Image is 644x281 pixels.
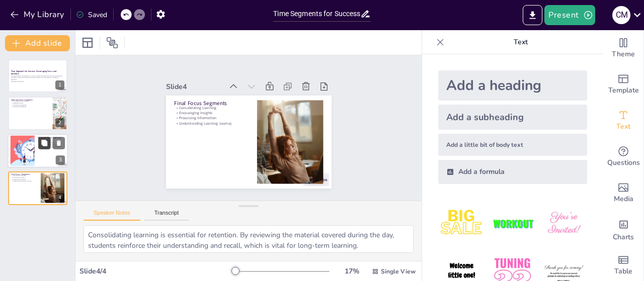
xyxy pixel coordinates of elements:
[11,75,64,80] p: This presentation will guide you on how to remain focused during lessons, get attention positivel...
[603,66,643,103] div: Add ready made slides
[540,200,587,247] img: 3.jpeg
[616,121,630,132] span: Text
[11,80,64,82] p: Generated with [URL]
[11,180,38,182] p: Understanding Learning Journey
[170,73,227,89] div: Slide 4
[438,200,485,247] img: 1.jpeg
[38,136,65,139] p: Afternoon Focus Segments
[38,146,65,148] p: Creating a Fun Learning Environment
[8,7,68,23] button: My Library
[84,225,414,253] textarea: Consolidating learning is essential for retention. By reviewing the material covered during the d...
[55,80,64,89] div: 1
[11,175,38,177] p: Consolidating Learning
[38,144,65,146] p: Relating Concepts to Real Life
[55,118,64,127] div: 2
[438,160,587,184] div: Add a formula
[614,266,632,277] span: Table
[489,200,536,247] img: 2.jpeg
[11,102,50,104] p: Icebreaker Activity
[614,194,633,205] span: Media
[613,232,634,243] span: Charts
[612,6,630,24] div: C M
[79,266,233,276] div: Slide 4 / 4
[55,193,64,202] div: 4
[273,7,360,21] input: Insert title
[603,103,643,139] div: Add text boxes
[607,157,640,168] span: Questions
[612,5,630,25] button: C M
[175,108,250,121] p: Processing Information
[11,100,50,102] p: Morning Routine Importance
[608,85,639,96] span: Template
[38,140,65,142] p: Hands-On Activities
[11,173,38,176] p: Final Focus Segments
[177,92,252,108] p: Final Focus Segments
[76,10,107,20] div: Saved
[11,106,50,108] p: Setting Daily Objectives
[8,171,67,205] div: 4
[448,30,593,54] p: Text
[438,70,587,101] div: Add a heading
[175,113,249,126] p: Understanding Learning Journey
[176,98,251,111] p: Consolidating Learning
[5,35,70,51] button: Add slide
[11,70,56,75] strong: Time Segments for Success: Encouraging Focus and Attention
[144,210,189,221] button: Transcript
[603,30,643,66] div: Change the overall theme
[8,134,68,168] div: 3
[8,97,67,130] div: 2
[523,5,542,25] button: Export to PowerPoint
[38,137,50,149] button: Duplicate Slide
[603,139,643,175] div: Get real-time input from your audience
[176,103,250,116] p: Encouraging Insights
[79,35,96,51] div: Layout
[603,211,643,247] div: Add charts and graphs
[106,37,118,49] span: Position
[84,210,140,221] button: Speaker Notes
[11,104,50,106] p: Transitioning Smoothly
[340,266,364,276] div: 17 %
[53,137,65,149] button: Delete Slide
[8,59,67,92] div: 1
[612,49,635,60] span: Theme
[438,134,587,156] div: Add a little bit of body text
[603,175,643,211] div: Add images, graphics, shapes or video
[11,98,50,101] p: Morning Focus Segments
[38,142,65,144] p: Encouraging Participation
[438,105,587,130] div: Add a subheading
[544,5,595,25] button: Present
[381,267,416,275] span: Single View
[11,178,38,180] p: Processing Information
[56,155,65,164] div: 3
[11,177,38,179] p: Encouraging Insights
